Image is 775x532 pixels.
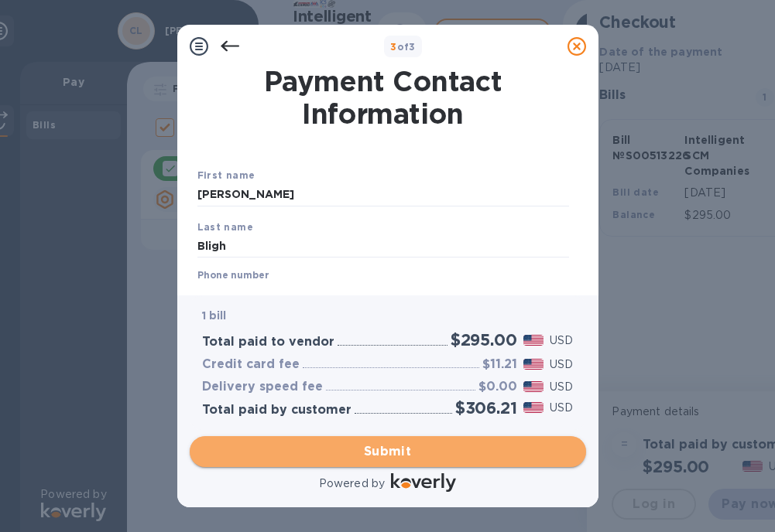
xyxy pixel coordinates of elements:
h1: Payment Contact Information [197,65,569,130]
input: Enter your last name [197,234,569,257]
p: USD [550,356,573,373]
h2: $306.21 [455,398,517,418]
span: Submit [202,442,574,461]
button: Submit [190,436,586,467]
label: Phone number [197,271,269,281]
p: USD [550,332,573,349]
img: Logo [391,473,456,492]
h3: Total paid to vendor [202,335,334,350]
img: USD [523,381,544,392]
h3: Credit card fee [202,357,300,372]
input: Enter your first name [197,183,569,206]
h3: $11.21 [482,357,517,372]
h3: Delivery speed fee [202,380,323,394]
b: of 3 [390,41,416,53]
input: Enter your phone number [264,282,569,305]
h3: Total paid by customer [202,403,351,418]
h2: $295.00 [451,330,517,350]
h3: $0.00 [478,380,517,394]
span: 3 [390,41,396,53]
p: USD [550,400,573,416]
p: Powered by [319,476,385,492]
img: USD [523,359,544,370]
p: USD [550,379,573,395]
b: Last name [197,221,254,233]
b: 1 bill [202,309,227,322]
img: USD [523,335,544,346]
b: First name [197,169,255,181]
img: USD [523,402,544,413]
